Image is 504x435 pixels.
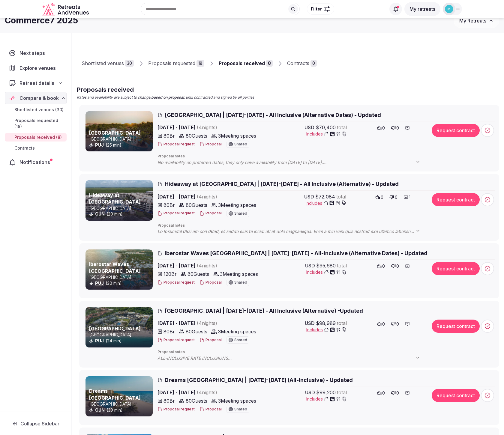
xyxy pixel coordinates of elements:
[77,85,254,94] h2: Proposals received
[82,55,134,72] a: Shortlisted venues30
[218,201,256,209] span: 3 Meeting spaces
[148,60,195,67] div: Proposals requested
[165,249,427,257] span: Iberostar Waves [GEOGRAPHIC_DATA] | [DATE]-[DATE] - All-Inclusive (Alternative Dates) - Updated
[375,124,387,132] button: 0
[197,389,217,395] span: ( 4 night s )
[157,124,263,131] span: [DATE] - [DATE]
[396,390,399,396] span: 0
[82,60,124,67] div: Shortlisted venues
[316,320,336,327] span: $98,989
[218,328,256,335] span: 3 Meeting spaces
[234,338,247,342] span: Shared
[197,124,217,130] span: ( 4 night s )
[89,136,151,142] p: [GEOGRAPHIC_DATA]
[163,397,175,404] span: 80 Br
[337,124,347,131] span: total
[306,396,347,402] button: Includes
[234,142,247,146] span: Shared
[19,94,59,102] span: Compare & book
[305,320,315,327] span: USD
[404,6,440,12] a: My retreats
[304,124,314,131] span: USD
[89,401,151,407] p: [GEOGRAPHIC_DATA]
[396,321,399,327] span: 0
[382,125,385,131] span: 0
[165,307,363,314] span: [GEOGRAPHIC_DATA] | [DATE]-[DATE] - All Inclusive (Alternative) -Updated
[19,159,52,166] span: Notifications
[89,332,151,338] p: [GEOGRAPHIC_DATA]
[234,212,247,215] span: Shared
[381,194,383,200] span: 0
[306,131,347,137] button: Includes
[19,49,47,57] span: Next steps
[125,60,134,67] div: 30
[432,320,480,333] button: Request contract
[163,270,177,278] span: 120 Br
[197,194,217,200] span: ( 4 night s )
[199,211,222,216] button: Proposal
[389,320,401,328] button: 0
[305,262,315,269] span: USD
[157,193,263,200] span: [DATE] - [DATE]
[199,338,222,343] button: Proposal
[5,62,67,74] a: Explore venues
[89,280,151,286] div: (30 min)
[382,390,385,396] span: 0
[382,321,385,327] span: 0
[396,263,399,269] span: 0
[157,223,495,228] span: Proposal notes
[432,124,480,137] button: Request contract
[19,79,54,87] span: Retreat details
[389,124,401,132] button: 0
[219,55,273,72] a: Proposals received8
[186,132,207,139] span: 80 Guests
[89,388,141,401] a: Dreams [GEOGRAPHIC_DATA]
[157,355,426,361] span: ALL-INCLUSIVE RATE INCLUSIONS • Luxurious accommodations with exclusive DreamBed • Daily Breakfas...
[165,111,381,119] span: [GEOGRAPHIC_DATA] | [DATE]-[DATE] - All Inclusive (Alternative Dates) - Updated
[311,6,322,12] span: Filter
[5,144,67,152] a: Contracts
[157,389,263,396] span: [DATE] - [DATE]
[336,193,346,200] span: total
[305,389,315,396] span: USD
[157,159,426,165] span: No availability on preferred dates, they only have availability from [DATE] to [DATE]. ALL INCLUS...
[199,142,222,147] button: Proposal
[186,328,207,335] span: 80 Guests
[306,269,347,275] button: Includes
[157,211,195,216] button: Proposal request
[402,193,412,201] button: 1
[95,142,104,147] a: PUJ
[432,193,480,206] button: Request contract
[14,118,64,130] span: Proposals requested (18)
[5,106,67,114] a: Shortlisted venues (30)
[89,192,149,212] a: Hideaway at [GEOGRAPHIC_DATA] - Adults Only
[389,262,401,270] button: 0
[306,200,346,206] button: Includes
[395,194,397,200] span: 0
[306,327,347,333] button: Includes
[316,389,336,396] span: $99,200
[337,262,347,269] span: total
[315,193,335,200] span: $72,084
[304,193,314,200] span: USD
[307,3,334,15] button: Filter
[5,47,67,59] a: Next steps
[5,156,67,168] a: Notifications
[375,320,387,328] button: 0
[20,421,59,427] span: Collapse Sidebar
[5,116,67,131] a: Proposals requested (18)
[396,125,399,131] span: 0
[310,60,317,67] div: 0
[77,95,254,100] p: Rates and availability are subject to change, , until contracted and signed by all parties
[219,60,265,67] div: Proposals received
[5,15,78,26] h1: Commerce7 2025
[148,55,204,72] a: Proposals requested18
[89,205,151,211] p: [GEOGRAPHIC_DATA]
[14,134,62,140] span: Proposals received (8)
[432,389,480,402] button: Request contract
[157,154,495,159] span: Proposal notes
[157,320,263,327] span: [DATE] - [DATE]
